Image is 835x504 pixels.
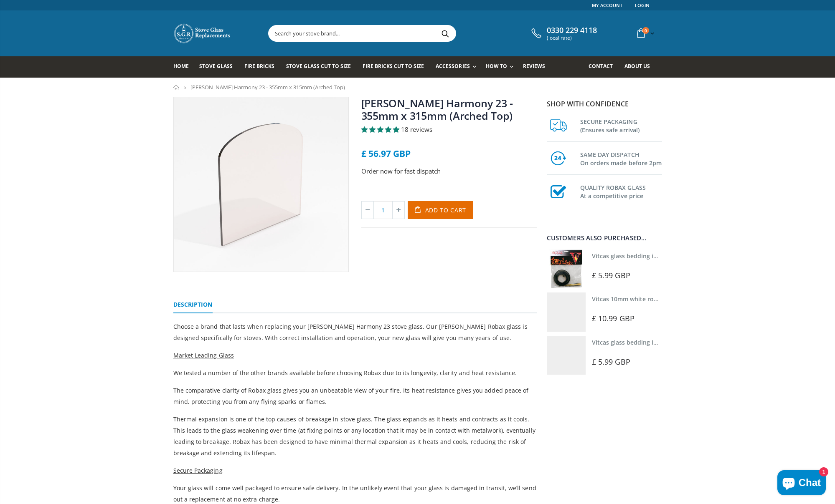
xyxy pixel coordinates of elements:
[173,297,213,313] a: Description
[523,63,545,70] span: Reviews
[173,323,528,342] span: Choose a brand that lasts when replacing your [PERSON_NAME] Harmony 23 stove glass. Our [PERSON_N...
[361,96,513,123] a: [PERSON_NAME] Harmony 23 - 355mm x 315mm (Arched Top)
[199,63,233,70] span: Stove Glass
[173,369,517,377] span: We tested a number of the other brands available before choosing Robax due to its longevity, clar...
[642,27,649,34] span: 0
[592,313,634,323] span: £ 10.99 GBP
[269,25,549,41] input: Search your stove brand...
[436,56,480,78] a: Accessories
[286,63,351,70] span: Stove Glass Cut To Size
[580,182,662,200] h3: QUALITY ROBAX GLASS At a competitive price
[486,63,507,70] span: How To
[361,148,411,159] span: £ 56.97 GBP
[547,235,662,241] div: Customers also purchased...
[199,56,239,78] a: Stove Glass
[436,25,455,41] button: Search
[436,63,470,70] span: Accessories
[363,56,430,78] a: Fire Bricks Cut To Size
[173,63,189,70] span: Home
[547,249,586,288] img: Vitcas stove glass bedding in tape
[634,25,656,41] a: 0
[547,26,597,35] span: 0330 229 4118
[401,125,432,134] span: 18 reviews
[624,63,650,70] span: About us
[361,166,537,176] p: Order now for fast dispatch
[775,470,828,497] inbox-online-store-chat: Shopify online store chat
[486,56,518,78] a: How To
[592,270,630,280] span: £ 5.99 GBP
[592,338,769,346] a: Vitcas glass bedding in tape - 2mm x 15mm x 2 meters (White)
[363,63,424,70] span: Fire Bricks Cut To Size
[547,99,662,109] p: Shop with confidence
[173,484,536,503] span: Your glass will come well packaged to ensure safe delivery. In the unlikely event that your glass...
[173,351,234,359] span: Market Leading Glass
[592,357,630,367] span: £ 5.99 GBP
[173,386,529,406] span: The comparative clarity of Robax glass gives you an unbeatable view of your fire. Its heat resist...
[173,23,232,44] img: Stove Glass Replacement
[408,201,473,219] button: Add to Cart
[173,56,195,78] a: Home
[173,466,223,474] span: Secure Packaging
[173,415,536,457] span: Thermal expansion is one of the top causes of breakage in stove glass. The glass expands as it he...
[547,35,597,41] span: (local rate)
[592,252,748,260] a: Vitcas glass bedding in tape - 2mm x 10mm x 2 meters
[589,56,619,78] a: Contact
[174,97,348,272] img: gradualarchedtopstoveglass_800x_crop_center.jpg
[580,116,662,134] h3: SECURE PACKAGING (Ensures safe arrival)
[425,206,467,214] span: Add to Cart
[592,295,756,303] a: Vitcas 10mm white rope kit - includes rope seal and glue!
[361,125,401,134] span: 4.94 stars
[244,56,281,78] a: Fire Bricks
[523,56,551,78] a: Reviews
[173,85,180,90] a: Home
[529,26,597,41] a: 0330 229 4118 (local rate)
[624,56,656,78] a: About us
[286,56,357,78] a: Stove Glass Cut To Size
[190,83,345,91] span: [PERSON_NAME] Harmony 23 - 355mm x 315mm (Arched Top)
[580,149,662,167] h3: SAME DAY DISPATCH On orders made before 2pm
[244,63,274,70] span: Fire Bricks
[589,63,613,70] span: Contact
